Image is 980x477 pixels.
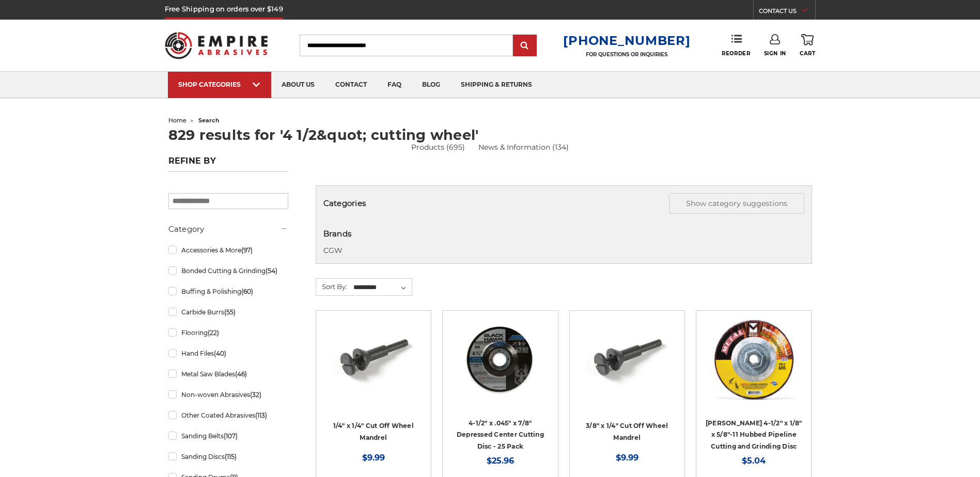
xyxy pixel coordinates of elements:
[759,5,815,20] a: CONTACT US
[241,288,253,295] span: (60)
[168,324,288,342] a: Flooring(22)
[800,50,815,57] span: Cart
[165,25,268,66] img: Empire Abrasives
[669,193,804,214] button: Show category suggestions
[168,406,288,424] a: Other Coated Abrasives(113)
[563,51,690,58] p: FOR QUESTIONS OR INQUIRIES
[722,50,750,57] span: Reorder
[168,303,288,321] a: Carbide Burrs(55)
[577,318,677,418] a: 3/8" inch x 1/4" inch mandrel
[266,267,277,275] span: (54)
[478,142,569,153] a: News & Information (134)
[325,72,377,98] a: contact
[168,282,288,300] a: Buffing & Polishing(60)
[332,318,415,401] img: 1/4" inch x 1/4" inch mandrel
[250,391,261,399] span: (32)
[487,456,514,466] span: $25.96
[333,422,414,441] a: 1/4" x 1/4" Cut Off Wheel Mandrel
[362,453,385,463] span: $9.99
[450,72,542,98] a: shipping & returns
[168,241,288,259] a: Accessories & More(97)
[168,365,288,383] a: Metal Saw Blades(46)
[459,318,541,401] img: 4-1/2" x 3/64" x 7/8" Depressed Center Type 27 Cut Off Wheel
[225,453,237,460] span: (115)
[722,34,750,56] a: Reorder
[586,318,668,401] img: 3/8" inch x 1/4" inch mandrel
[563,33,690,48] a: [PHONE_NUMBER]
[235,370,247,378] span: (46)
[742,456,766,466] span: $5.04
[241,246,253,254] span: (97)
[323,228,804,240] h5: Brands
[198,117,220,124] span: search
[515,36,535,56] input: Submit
[800,34,815,57] a: Cart
[168,427,288,445] a: Sanding Belts(107)
[168,344,288,362] a: Hand Files(40)
[168,262,288,280] a: Bonded Cutting & Grinding(54)
[712,318,795,401] img: Mercer 4-1/2" x 1/8" x 5/8"-11 Hubbed Cutting and Light Grinding Wheel
[178,81,261,88] div: SHOP CATEGORIES
[168,128,812,142] h1: 829 results for '4 1/2&quot; cutting wheel'
[208,329,219,337] span: (22)
[316,279,347,294] label: Sort By:
[168,223,288,235] h5: Category
[377,72,412,98] a: faq
[706,419,802,450] a: [PERSON_NAME] 4-1/2" x 1/8" x 5/8"-11 Hubbed Pipeline Cutting and Grinding Disc
[616,453,639,463] span: $9.99
[224,308,236,316] span: (55)
[168,117,186,124] a: home
[255,411,267,419] span: (113)
[271,72,325,98] a: about us
[586,422,668,441] a: 3/8" x 1/4" Cut Off Wheel Mandrel
[450,318,550,418] a: 4-1/2" x 3/64" x 7/8" Depressed Center Type 27 Cut Off Wheel
[764,50,786,57] span: Sign In
[412,72,450,98] a: blog
[214,349,226,357] span: (40)
[411,142,465,153] a: Products (695)
[168,448,288,466] a: Sanding Discs(115)
[224,432,238,440] span: (107)
[323,193,804,214] h5: Categories
[704,318,804,418] a: Mercer 4-1/2" x 1/8" x 5/8"-11 Hubbed Cutting and Light Grinding Wheel
[168,386,288,404] a: Non-woven Abrasives(32)
[323,246,343,255] a: CGW
[352,280,412,295] select: Sort By:
[457,419,544,450] a: 4-1/2" x .045" x 7/8" Depressed Center Cutting Disc - 25 Pack
[323,318,424,418] a: 1/4" inch x 1/4" inch mandrel
[168,156,288,172] h5: Refine by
